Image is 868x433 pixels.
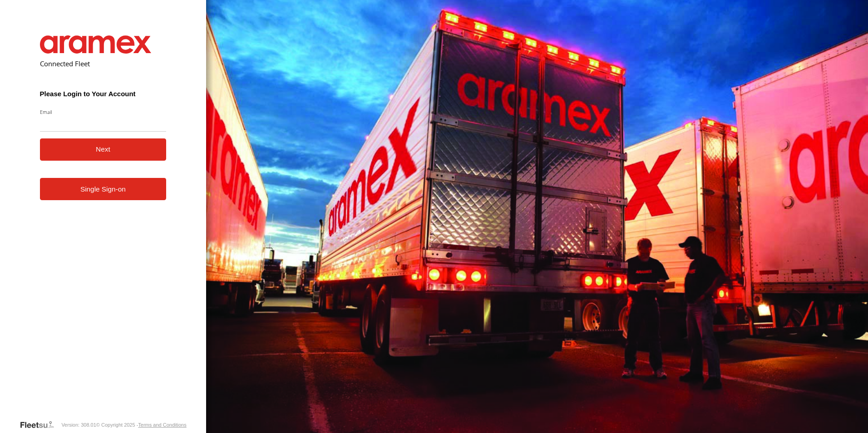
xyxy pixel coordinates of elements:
[40,90,167,98] h3: Please Login to Your Account
[40,35,152,54] img: Aramex
[40,59,167,68] h2: Connected Fleet
[40,178,167,200] a: Single Sign-on
[96,422,187,428] div: © Copyright 2025 -
[20,420,61,429] a: Visit our Website
[138,422,186,428] a: Terms and Conditions
[61,422,96,428] div: Version: 308.01
[40,138,167,161] button: Next
[40,108,167,115] label: Email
